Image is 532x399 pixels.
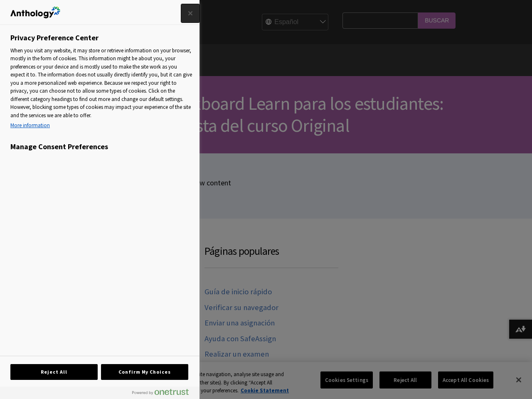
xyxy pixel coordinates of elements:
[10,7,60,18] img: Company Logo
[132,389,195,399] a: Powered by OneTrust Opens in a new Tab
[10,4,60,21] div: Company Logo
[132,389,189,395] img: Powered by OneTrust Opens in a new Tab
[10,47,192,132] div: When you visit any website, it may store or retrieve information on your browser, mostly in the f...
[181,4,199,22] button: Close
[10,121,192,130] a: More information about your privacy, opens in a new tab
[10,142,192,155] h3: Manage Consent Preferences
[101,364,188,380] button: Confirm My Choices
[10,364,98,380] button: Reject All
[10,33,99,42] h2: Privacy Preference Center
